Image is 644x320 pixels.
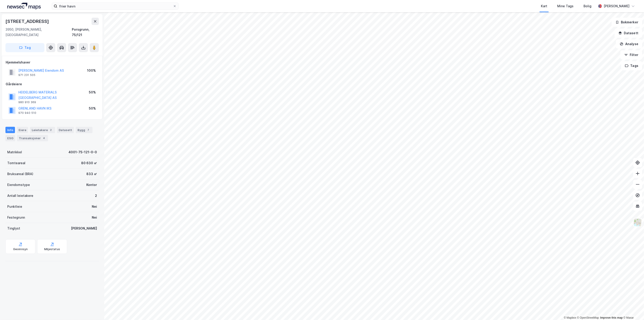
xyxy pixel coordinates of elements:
div: Mine Tags [557,3,574,9]
div: 970 940 510 [18,111,36,115]
div: 50% [89,90,96,95]
div: Leietakere [30,127,55,133]
div: Hjemmelshaver [6,60,99,65]
div: 80 630 ㎡ [81,160,97,166]
div: Miljøstatus [44,247,60,251]
div: Geoinnsyn [13,247,28,251]
div: Punktleie [7,204,22,209]
div: 50% [89,106,96,111]
div: [PERSON_NAME] [71,226,97,231]
div: 2 [49,128,53,132]
div: 980 910 369 [18,100,36,104]
img: Z [633,218,642,227]
div: Kontor [86,182,97,188]
div: 833 ㎡ [86,171,97,177]
a: Mapbox [564,316,576,319]
div: Tinglyst [7,226,20,231]
div: Bygg [76,127,92,133]
div: Eiere [17,127,28,133]
div: [PERSON_NAME] [604,3,629,9]
button: Tag [5,43,44,52]
input: Søk på adresse, matrikkel, gårdeiere, leietakere eller personer [57,3,173,10]
div: Datasett [57,127,74,133]
div: 2 [95,193,97,198]
div: ESG [5,135,15,141]
div: Tomteareal [7,160,25,166]
div: Bolig [583,3,591,9]
iframe: Chat Widget [621,298,644,320]
button: Filter [620,50,642,59]
div: 3950, [PERSON_NAME], [GEOGRAPHIC_DATA] [5,27,72,38]
div: Info [5,127,15,133]
div: Gårdeiere [6,81,99,87]
div: Nei [92,215,97,220]
div: Nei [92,204,97,209]
div: 100% [87,68,96,73]
div: 4001-75-121-0-0 [68,149,97,155]
div: 4 [42,136,46,140]
div: Transaksjoner [17,135,48,141]
button: Bokmerker [612,18,642,27]
button: Analyse [616,39,642,49]
div: Eiendomstype [7,182,30,188]
div: Bruksareal (BRA) [7,171,33,177]
div: 7 [86,128,91,132]
div: Matrikkel [7,149,22,155]
div: Antall leietakere [7,193,33,198]
button: Datasett [615,29,642,38]
div: [STREET_ADDRESS] [5,18,50,25]
div: Kart [541,3,547,9]
button: Tags [621,61,642,70]
div: 971 231 505 [18,73,35,77]
div: Festegrunn [7,215,25,220]
a: OpenStreetMap [577,316,599,319]
a: Improve this map [600,316,623,319]
img: logo.a4113a55bc3d86da70a041830d287a7e.svg [7,3,41,10]
div: Porsgrunn, 75/121 [72,27,99,38]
